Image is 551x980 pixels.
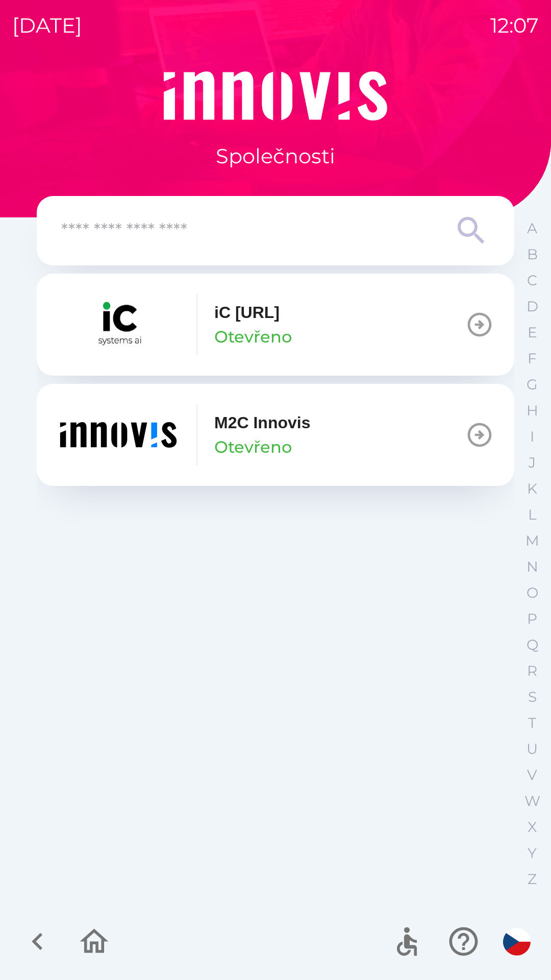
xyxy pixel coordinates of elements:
button: Q [519,632,545,658]
button: A [519,215,545,241]
p: S [528,688,537,706]
button: O [519,580,545,606]
p: Otevřeno [214,435,292,459]
p: K [527,480,537,498]
button: I [519,424,545,450]
p: T [528,714,536,732]
p: F [528,350,537,367]
p: P [527,610,537,628]
button: D [519,293,545,320]
p: O [527,584,538,602]
button: M [519,528,545,554]
p: R [527,662,537,680]
img: ef454dd6-c04b-4b09-86fc-253a1223f7b7.png [57,404,180,465]
button: G [519,372,545,398]
p: U [527,740,538,758]
button: R [519,658,545,684]
button: Y [519,840,545,866]
button: N [519,554,545,580]
p: X [528,818,537,836]
p: V [527,766,537,784]
p: Otevřeno [214,325,292,349]
p: A [527,219,537,237]
button: V [519,762,545,788]
img: cs flag [503,928,531,955]
p: Společnosti [216,141,335,171]
img: 0b57a2db-d8c2-416d-bc33-8ae43c84d9d8.png [57,294,180,355]
img: Logo [37,71,514,120]
button: J [519,450,545,476]
p: D [527,298,538,315]
p: M [525,532,539,550]
p: Y [528,844,537,862]
button: L [519,502,545,528]
p: G [527,376,538,394]
p: W [524,792,540,810]
button: E [519,320,545,346]
p: C [527,272,537,289]
p: L [528,506,536,524]
button: S [519,684,545,710]
button: F [519,346,545,372]
button: Z [519,866,545,892]
p: 12:07 [490,10,539,41]
p: B [527,246,538,263]
p: J [529,454,536,472]
button: H [519,398,545,424]
p: iC [URL] [214,300,280,325]
p: M2C Innovis [214,410,310,435]
button: C [519,267,545,293]
button: U [519,736,545,762]
p: E [528,324,537,341]
button: W [519,788,545,814]
button: iC [URL]Otevřeno [37,274,514,376]
button: K [519,476,545,502]
button: P [519,606,545,632]
p: [DATE] [12,10,82,41]
button: X [519,814,545,840]
button: B [519,241,545,267]
p: I [530,428,534,446]
p: H [527,402,538,420]
button: M2C InnovisOtevřeno [37,384,514,486]
p: Q [527,636,538,654]
p: Z [528,870,537,888]
button: T [519,710,545,736]
p: N [527,558,538,576]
